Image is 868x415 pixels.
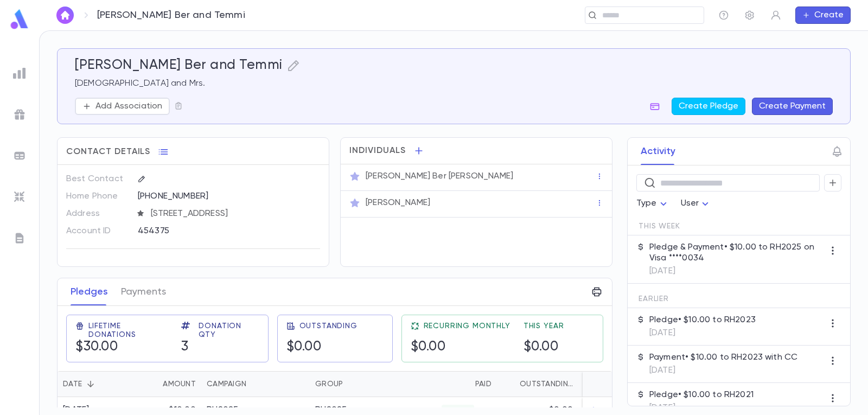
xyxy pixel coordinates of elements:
span: Outstanding [299,322,358,330]
button: Create Payment [752,98,833,115]
div: Group [315,371,343,397]
div: Installments [578,371,643,397]
h5: [PERSON_NAME] Ber and Temmi [75,58,283,74]
button: Add Association [75,98,170,115]
span: Type [636,199,657,208]
p: Address [66,205,129,222]
h5: $0.00 [411,339,446,355]
div: Date [63,371,82,397]
p: [PERSON_NAME] Ber [PERSON_NAME] [366,171,513,182]
div: Paid [475,371,492,397]
img: batches_grey.339ca447c9d9533ef1741baa751efc33.svg [13,149,26,162]
img: logo [9,9,30,30]
div: Type [636,193,670,214]
button: Create [795,7,851,24]
button: Payments [121,278,166,305]
span: Contact Details [66,146,150,157]
button: Sort [343,375,360,393]
div: Campaign [201,371,310,397]
button: Sort [458,375,475,393]
button: Sort [145,375,163,393]
p: [DATE] [649,403,754,413]
p: Pledge • $10.00 to RH2023 [649,315,756,325]
h5: 3 [181,339,189,355]
p: Pledge • $10.00 to RH2021 [649,390,754,400]
button: Pledges [71,278,108,305]
h5: $0.00 [524,339,559,355]
img: reports_grey.c525e4749d1bce6a11f5fe2a8de1b229.svg [13,67,26,80]
div: Amount [163,371,196,397]
span: This Year [524,322,564,330]
button: Create Pledge [672,98,745,115]
button: Sort [82,375,99,393]
span: [STREET_ADDRESS] [146,208,321,219]
p: [PERSON_NAME] [366,197,430,208]
img: imports_grey.530a8a0e642e233f2baf0ef88e8c9fcb.svg [13,190,26,203]
p: Payment • $10.00 to RH2023 with CC [649,352,797,363]
span: User [681,199,699,208]
p: [DATE] [649,365,797,376]
p: [DEMOGRAPHIC_DATA] and Mrs. [75,78,833,89]
div: Amount [131,371,201,397]
img: campaigns_grey.99e729a5f7ee94e3726e6486bddda8f1.svg [13,108,26,121]
p: Home Phone [66,188,129,205]
div: Paid [391,371,497,397]
button: Sort [246,375,264,393]
h5: $30.00 [75,339,118,355]
div: User [681,193,712,214]
div: [PHONE_NUMBER] [138,188,320,204]
span: This Week [639,222,680,231]
div: Campaign [207,371,246,397]
p: [PERSON_NAME] Ber and Temmi [97,9,245,21]
span: Recurring Monthly [424,322,510,330]
img: home_white.a664292cf8c1dea59945f0da9f25487c.svg [59,11,72,20]
div: Outstanding [520,371,573,397]
p: Add Association [95,101,162,112]
button: Sort [502,375,520,393]
h5: $0.00 [286,339,322,355]
span: Lifetime Donations [88,322,168,339]
div: Date [58,371,131,397]
img: letters_grey.7941b92b52307dd3b8a917253454ce1c.svg [13,232,26,245]
p: Pledge & Payment • $10.00 to RH2025 on Visa ****0034 [649,242,824,264]
span: Earlier [639,295,669,303]
p: Account ID [66,222,129,240]
span: Individuals [349,145,406,156]
p: [DATE] [649,328,756,339]
div: 454375 [138,222,282,239]
div: Outstanding [497,371,578,397]
button: Activity [641,138,675,165]
div: Group [310,371,391,397]
p: [DATE] [649,266,824,277]
p: Best Contact [66,170,129,188]
span: Donation Qty [199,322,259,339]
